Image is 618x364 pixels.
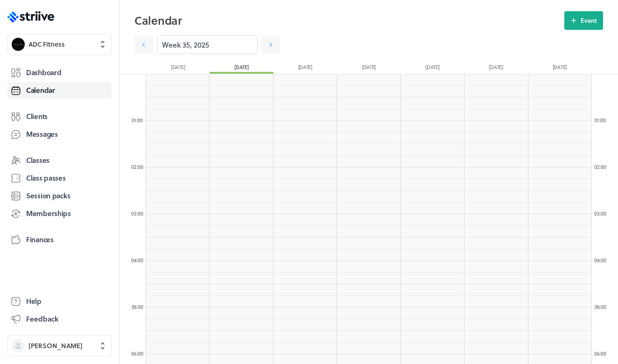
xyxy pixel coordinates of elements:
a: Finances [7,231,112,248]
a: Help [7,293,112,310]
div: [DATE] [528,63,591,74]
button: [PERSON_NAME] [7,335,112,357]
a: Memberships [7,205,112,222]
div: [DATE] [400,63,464,74]
button: ADC FitnessADC Fitness [7,34,112,55]
span: :00 [600,210,606,217]
span: :00 [136,303,143,311]
span: Event [581,16,597,25]
div: [DATE] [337,63,400,74]
a: Messages [7,126,112,143]
span: :00 [137,256,143,264]
div: 04 [128,257,147,264]
span: :00 [599,116,606,124]
span: :00 [600,256,606,264]
button: Event [564,11,603,30]
a: Calendar [7,82,112,99]
div: [DATE] [210,63,273,74]
span: :00 [599,303,606,311]
span: :00 [136,116,143,124]
span: Session packs [26,191,70,201]
span: Memberships [26,209,71,218]
div: 05 [128,303,147,310]
iframe: gist-messenger-bubble-iframe [591,337,613,359]
div: 03 [128,210,147,217]
div: 01 [128,117,147,124]
span: Classes [26,155,49,165]
span: Finances [26,235,54,245]
span: :00 [137,210,143,217]
span: Class passes [26,173,66,183]
a: Dashboard [7,64,112,81]
span: Feedback [26,314,58,324]
div: 01 [591,117,610,124]
a: Session packs [7,188,112,204]
div: 06 [128,350,147,357]
div: [DATE] [464,63,527,74]
img: ADC Fitness [12,38,25,51]
a: Clients [7,108,112,125]
div: 05 [591,303,610,310]
h2: Calendar [134,11,564,30]
a: Class passes [7,170,112,187]
input: YYYY-M-D [157,35,258,54]
button: Feedback [7,311,112,328]
a: Classes [7,152,112,169]
div: 02 [128,163,147,170]
span: Help [26,296,42,306]
span: Clients [26,112,48,121]
span: :00 [137,350,143,357]
div: [DATE] [146,63,210,74]
span: [PERSON_NAME] [28,341,83,350]
span: :00 [600,163,606,171]
div: 04 [591,257,610,264]
div: [DATE] [274,63,337,74]
div: 02 [591,163,610,170]
div: 03 [591,210,610,217]
span: :00 [137,163,143,171]
span: ADC Fitness [28,40,65,49]
span: Calendar [26,85,55,95]
span: Messages [26,129,58,139]
span: Dashboard [26,68,61,77]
